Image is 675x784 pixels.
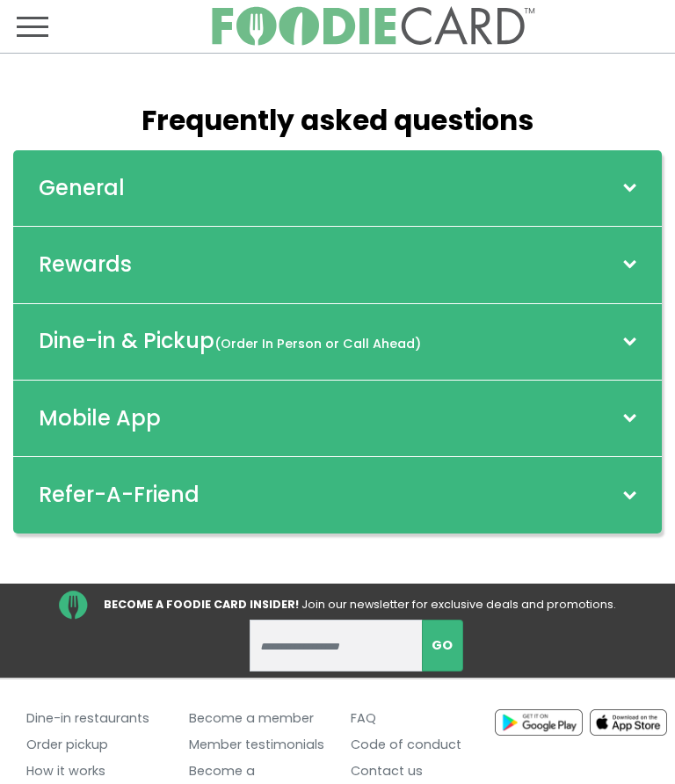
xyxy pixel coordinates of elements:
a: Become a member [189,705,325,731]
h2: Rewards [39,252,132,278]
a: FAQ [351,705,487,731]
h2: Dine-in & Pickup [39,329,421,354]
span: (Order In Person or Call Ahead) [214,335,421,352]
h2: Refer-A-Friend [39,483,200,508]
h2: General [39,176,125,201]
a: Order pickup [26,731,163,758]
a: Member testimonials [189,731,325,758]
h1: Frequently asked questions [13,105,662,138]
input: enter email address [250,620,423,672]
button: subscribe [422,620,464,672]
a: Code of conduct [351,731,487,758]
strong: BECOME A FOODIE CARD INSIDER! [104,597,299,612]
a: Dine-in restaurants [26,705,163,731]
h2: Mobile App [39,406,161,432]
span: Join our newsletter for exclusive deals and promotions. [301,597,616,612]
img: FoodieCard; Eat, Drink, Save, Donate [210,6,535,47]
